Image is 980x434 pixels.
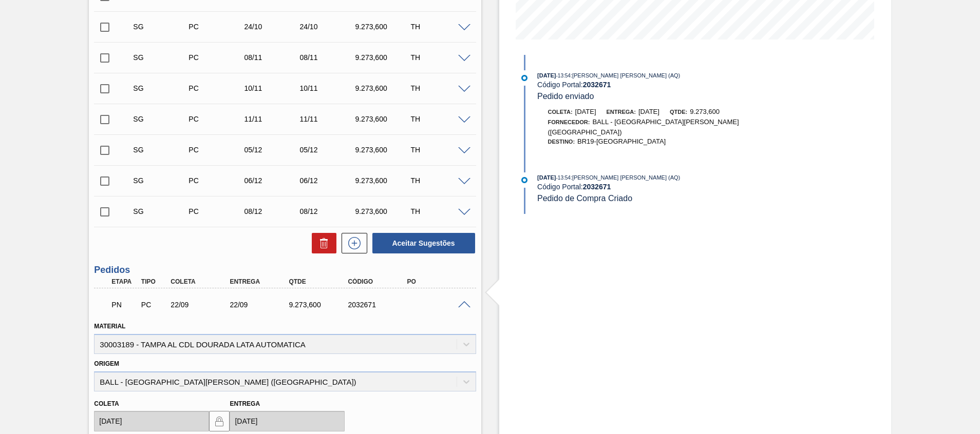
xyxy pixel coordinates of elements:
span: Pedido de Compra Criado [537,194,632,203]
div: Código Portal: [537,81,781,89]
div: 22/09/2025 [168,301,234,309]
div: Código Portal: [537,183,781,191]
button: locked [209,411,230,431]
img: atual [521,177,527,183]
div: TH [408,146,469,154]
div: 9.273,600 [352,84,414,92]
div: Pedido de Compra [186,23,248,31]
div: 2032671 [345,301,411,309]
div: 11/11/2025 [297,115,359,123]
span: BALL - [GEOGRAPHIC_DATA][PERSON_NAME] ([GEOGRAPHIC_DATA]) [548,118,739,136]
div: 06/12/2025 [241,176,303,185]
span: [DATE] [537,174,556,181]
div: Etapa [109,278,140,285]
div: TH [408,176,469,185]
div: Pedido de Compra [186,115,248,123]
div: Pedido de Compra [139,301,169,309]
div: 9.273,600 [352,53,414,62]
div: Pedido de Compra [186,84,248,92]
div: PO [404,278,470,285]
span: [DATE] [575,108,596,115]
img: atual [521,75,527,81]
div: Coleta [168,278,234,285]
img: locked [213,415,225,427]
div: Pedido em Negociação [109,293,140,316]
span: 9.273,600 [690,108,720,115]
div: TH [408,207,469,215]
div: Pedido de Compra [186,207,248,215]
div: Sugestão Criada [130,146,192,154]
div: 08/11/2025 [297,53,359,62]
div: Aceitar Sugestões [367,232,476,254]
div: Sugestão Criada [130,23,192,31]
div: 24/10/2025 [241,23,303,31]
strong: 2032671 [583,81,611,89]
div: 10/11/2025 [241,84,303,92]
div: 11/11/2025 [241,115,303,123]
div: 08/12/2025 [241,207,303,215]
div: 9.273,600 [352,146,414,154]
label: Material [94,323,125,330]
div: Entrega [227,278,293,285]
div: Qtde [286,278,352,285]
div: 9.273,600 [352,176,414,185]
span: [DATE] [537,72,556,78]
div: 05/12/2025 [297,146,359,154]
span: Destino: [548,139,575,145]
p: PN [111,301,137,309]
div: TH [408,84,469,92]
input: dd/mm/yyyy [94,411,209,431]
div: 9.273,600 [352,115,414,123]
label: Origem [94,360,119,367]
div: Excluir Sugestões [307,233,336,253]
div: 22/09/2025 [227,301,293,309]
div: Pedido de Compra [186,53,248,62]
div: 05/12/2025 [241,146,303,154]
div: Pedido de Compra [186,146,248,154]
div: Pedido de Compra [186,176,248,185]
div: Sugestão Criada [130,115,192,123]
span: - 13:54 [556,73,571,78]
span: Entrega: [607,109,636,115]
span: Fornecedor: [548,119,590,125]
span: - 13:54 [556,175,571,181]
div: 08/11/2025 [241,53,303,62]
label: Coleta [94,400,119,407]
div: 10/11/2025 [297,84,359,92]
div: 9.273,600 [352,23,414,31]
h3: Pedidos [94,265,476,275]
div: 06/12/2025 [297,176,359,185]
div: 9.273,600 [352,207,414,215]
strong: 2032671 [583,183,611,191]
div: Nova sugestão [336,233,367,253]
div: Sugestão Criada [130,207,192,215]
div: TH [408,115,469,123]
span: : [PERSON_NAME] [PERSON_NAME] (AQ) [571,72,680,78]
span: Qtde: [670,109,687,115]
label: Entrega [230,400,260,407]
span: BR19-[GEOGRAPHIC_DATA] [577,137,666,145]
div: 9.273,600 [286,301,352,309]
div: Sugestão Criada [130,53,192,62]
div: 08/12/2025 [297,207,359,215]
div: TH [408,23,469,31]
span: [DATE] [638,108,659,115]
div: Tipo [139,278,169,285]
div: 24/10/2025 [297,23,359,31]
button: Aceitar Sugestões [372,233,475,253]
span: : [PERSON_NAME] [PERSON_NAME] (AQ) [571,174,680,181]
div: Sugestão Criada [130,176,192,185]
div: Sugestão Criada [130,84,192,92]
div: Código [345,278,411,285]
span: Pedido enviado [537,92,594,101]
span: Coleta: [548,109,573,115]
div: TH [408,53,469,62]
input: dd/mm/yyyy [230,411,345,431]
